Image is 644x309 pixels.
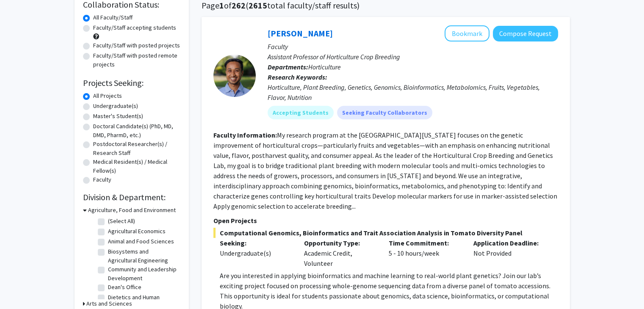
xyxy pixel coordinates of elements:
label: Faculty [93,175,111,184]
label: (Select All) [108,217,135,226]
label: Faculty/Staff accepting students [93,23,176,32]
span: Horticulture [308,63,341,71]
div: Academic Credit, Volunteer [298,238,382,268]
p: Application Deadline: [473,238,545,248]
label: Postdoctoral Researcher(s) / Research Staff [93,140,180,157]
iframe: Chat [6,271,36,303]
b: Departments: [268,63,308,71]
button: Compose Request to Manoj Sapkota [493,26,558,41]
mat-chip: Seeking Faculty Collaborators [337,106,432,119]
label: Medical Resident(s) / Medical Fellow(s) [93,157,180,175]
p: Assistant Professor of Horticulture Crop Breeding [268,52,558,62]
label: Master's Student(s) [93,112,143,121]
h2: Division & Department: [83,192,180,202]
p: Opportunity Type: [304,238,376,248]
h1: Page of ( total faculty/staff results) [202,0,570,11]
label: Agricultural Economics [108,227,166,236]
fg-read-more: My research program at the [GEOGRAPHIC_DATA][US_STATE] focuses on the genetic improvement of hort... [213,131,557,210]
p: Open Projects [213,215,558,226]
mat-chip: Accepting Students [268,106,334,119]
label: Biosystems and Agricultural Engineering [108,247,178,265]
label: Doctoral Candidate(s) (PhD, MD, DMD, PharmD, etc.) [93,122,180,140]
h2: Projects Seeking: [83,78,180,88]
div: Undergraduate(s) [220,248,292,258]
label: Community and Leadership Development [108,265,178,283]
p: Time Commitment: [389,238,461,248]
p: Faculty [268,41,558,52]
div: 5 - 10 hours/week [382,238,467,268]
label: All Faculty/Staff [93,13,133,22]
h3: Agriculture, Food and Environment [88,206,176,215]
span: Computational Genomics, Bioinformatics and Trait Association Analysis in Tomato Diversity Panel [213,228,558,238]
b: Faculty Information: [213,131,277,139]
p: Seeking: [220,238,292,248]
a: [PERSON_NAME] [268,28,333,39]
h3: Arts and Sciences [86,299,132,308]
div: Horticulture, Plant Breeding, Genetics, Genomics, Bioinformatics, Metabolomics, Fruits, Vegetable... [268,82,558,102]
b: Research Keywords: [268,73,327,81]
button: Add Manoj Sapkota to Bookmarks [445,25,489,41]
label: Faculty/Staff with posted remote projects [93,51,180,69]
label: All Projects [93,91,122,100]
label: Faculty/Staff with posted projects [93,41,180,50]
div: Not Provided [467,238,552,268]
label: Dean's Office [108,283,141,292]
label: Undergraduate(s) [93,102,138,110]
label: Animal and Food Sciences [108,237,174,246]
